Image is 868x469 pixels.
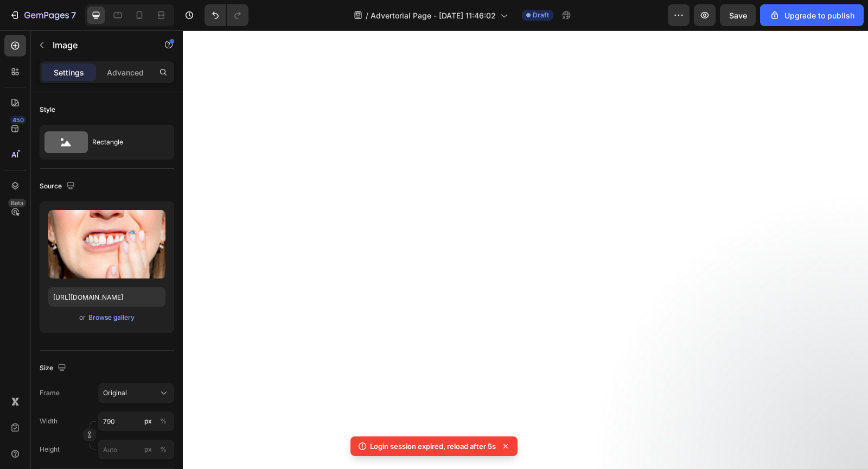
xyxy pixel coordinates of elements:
input: px% [98,411,174,431]
div: Rectangle [92,130,158,155]
label: Height [40,445,60,454]
iframe: Intercom live chat [831,432,857,458]
div: px [144,416,152,426]
div: Browse gallery [88,313,135,322]
button: Browse gallery [88,312,135,323]
input: px% [98,440,174,459]
div: Beta [8,199,26,207]
p: 7 [71,9,76,22]
iframe: Design area [183,30,868,469]
span: Advertorial Page - [DATE] 11:46:02 [371,10,496,21]
button: % [142,443,155,456]
button: 7 [4,4,81,26]
div: % [160,445,167,454]
div: Undo/Redo [205,4,248,26]
span: / [366,10,368,21]
p: Settings [54,67,84,78]
div: Size [40,361,68,376]
button: px [157,415,170,428]
div: px [144,445,152,454]
button: Upgrade to publish [760,4,864,26]
div: Source [40,179,77,194]
div: Upgrade to publish [769,10,854,21]
p: Login session expired, reload after 5s [370,441,496,452]
div: % [160,416,167,426]
button: % [142,415,155,428]
span: Draft [533,10,549,20]
button: Original [98,383,174,403]
div: Style [40,105,55,115]
label: Width [40,416,58,426]
button: px [157,443,170,456]
span: Save [729,11,747,20]
span: Original [103,388,127,398]
img: preview-image [48,210,165,278]
label: Frame [40,388,60,398]
input: https://example.com/image.jpg [48,287,165,307]
span: or [79,311,86,324]
p: Image [53,39,145,52]
p: Advanced [107,67,144,78]
button: Save [720,4,756,26]
div: 450 [10,116,26,124]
